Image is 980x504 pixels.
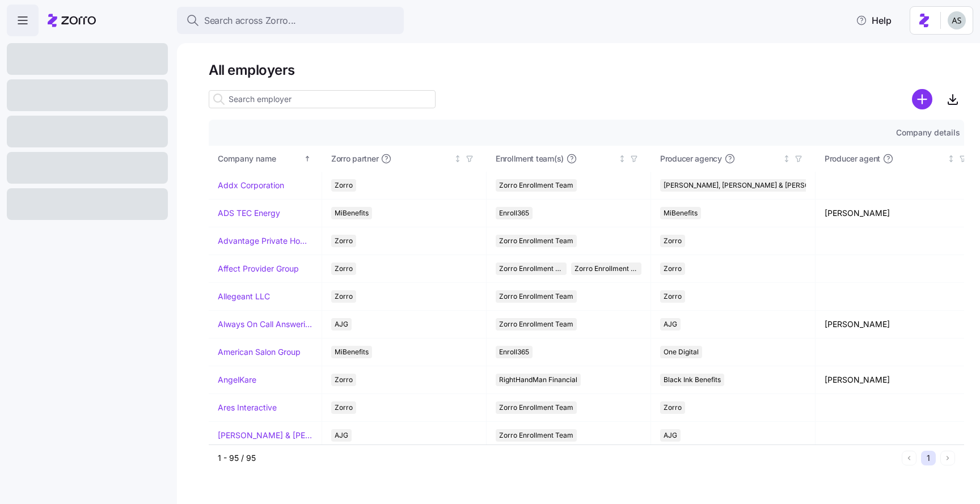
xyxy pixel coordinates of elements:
span: Producer agent [825,153,880,164]
td: [PERSON_NAME] [816,311,980,338]
span: Enrollment team(s) [496,153,564,164]
div: Not sorted [947,155,955,163]
span: Zorro [664,235,682,247]
span: Zorro [335,290,353,303]
button: Next page [940,451,955,465]
a: AngelKare [218,374,256,386]
img: c4d3a52e2a848ea5f7eb308790fba1e4 [948,11,966,29]
h1: All employers [209,61,964,79]
a: ADS TEC Energy [218,207,280,219]
span: Zorro partner [331,153,378,164]
a: American Salon Group [218,346,301,358]
span: Zorro [664,262,682,275]
span: Zorro [664,290,682,303]
span: One Digital [664,346,699,358]
span: RightHandMan Financial [499,374,577,386]
div: 1 - 95 / 95 [218,452,897,464]
th: Company nameSorted ascending [209,146,322,172]
a: [PERSON_NAME] & [PERSON_NAME]'s [218,430,312,441]
span: Producer agency [660,153,722,164]
button: 1 [921,451,936,465]
span: Zorro [335,179,353,192]
td: [PERSON_NAME] [816,366,980,394]
span: Zorro [335,262,353,275]
span: AJG [664,429,677,442]
span: Zorro Enrollment Team [499,290,573,303]
span: Black Ink Benefits [664,374,721,386]
span: Zorro [664,401,682,414]
span: Help [856,14,892,27]
span: Zorro Enrollment Team [499,429,573,442]
button: Previous page [902,451,916,465]
a: Addx Corporation [218,180,284,191]
span: Enroll365 [499,346,529,358]
span: AJG [335,318,348,331]
span: Zorro Enrollment Team [499,235,573,247]
a: Advantage Private Home Care [218,235,312,247]
span: AJG [664,318,677,331]
button: Search across Zorro... [177,7,404,34]
span: Zorro Enrollment Team [499,179,573,192]
span: Zorro [335,374,353,386]
span: Zorro Enrollment Team [499,262,563,275]
span: MiBenefits [335,207,369,219]
input: Search employer [209,90,436,108]
span: AJG [335,429,348,442]
div: Not sorted [783,155,791,163]
div: Not sorted [618,155,626,163]
span: Zorro Enrollment Experts [575,262,639,275]
span: MiBenefits [335,346,369,358]
div: Company name [218,153,302,165]
div: Not sorted [454,155,462,163]
span: Enroll365 [499,207,529,219]
th: Producer agentNot sorted [816,146,980,172]
a: Ares Interactive [218,402,277,413]
a: Allegeant LLC [218,291,270,302]
span: Zorro [335,235,353,247]
span: [PERSON_NAME], [PERSON_NAME] & [PERSON_NAME] [664,179,840,192]
th: Zorro partnerNot sorted [322,146,487,172]
a: Affect Provider Group [218,263,299,274]
td: [PERSON_NAME] [816,200,980,227]
span: Search across Zorro... [204,14,296,28]
a: Always On Call Answering Service [218,319,312,330]
span: MiBenefits [664,207,698,219]
span: Zorro Enrollment Team [499,401,573,414]
div: Sorted ascending [303,155,311,163]
th: Enrollment team(s)Not sorted [487,146,651,172]
th: Producer agencyNot sorted [651,146,816,172]
button: Help [847,9,901,32]
span: Zorro Enrollment Team [499,318,573,331]
span: Zorro [335,401,353,414]
svg: add icon [912,89,932,109]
